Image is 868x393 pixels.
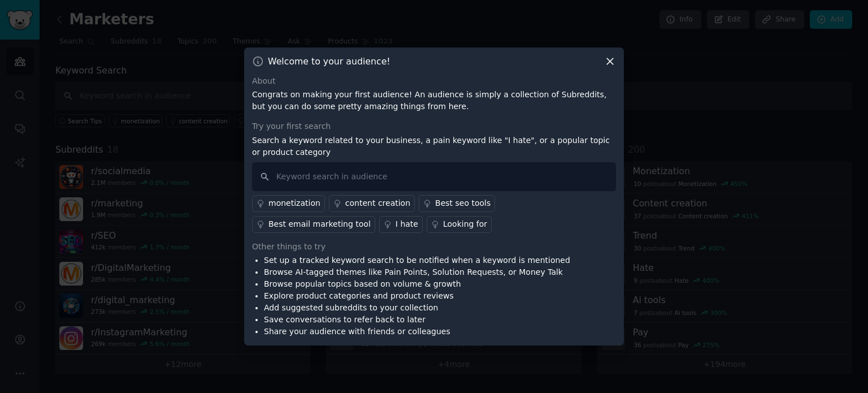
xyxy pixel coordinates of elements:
a: Best seo tools [419,195,495,212]
a: monetization [252,195,325,212]
li: Share your audience with friends or colleagues [264,326,570,338]
li: Add suggested subreddits to your collection [264,302,570,314]
div: Other things to try [252,241,616,253]
a: Looking for [427,216,492,233]
input: Keyword search in audience [252,162,616,191]
p: Congrats on making your first audience! An audience is simply a collection of Subreddits, but you... [252,89,616,113]
li: Save conversations to refer back to later [264,314,570,326]
li: Explore product categories and product reviews [264,290,570,302]
h3: Welcome to your audience! [268,55,390,67]
div: Best email marketing tool [268,218,371,230]
a: Best email marketing tool [252,216,375,233]
li: Browse AI-tagged themes like Pain Points, Solution Requests, or Money Talk [264,266,570,278]
div: About [252,75,616,87]
p: Search a keyword related to your business, a pain keyword like "I hate", or a popular topic or pr... [252,135,616,158]
a: content creation [329,195,415,212]
li: Set up a tracked keyword search to be notified when a keyword is mentioned [264,254,570,266]
div: Best seo tools [435,197,491,209]
div: Try your first search [252,120,616,132]
div: monetization [268,197,320,209]
div: I hate [396,218,418,230]
a: I hate [379,216,423,233]
div: Looking for [443,218,487,230]
div: content creation [345,197,410,209]
li: Browse popular topics based on volume & growth [264,278,570,290]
